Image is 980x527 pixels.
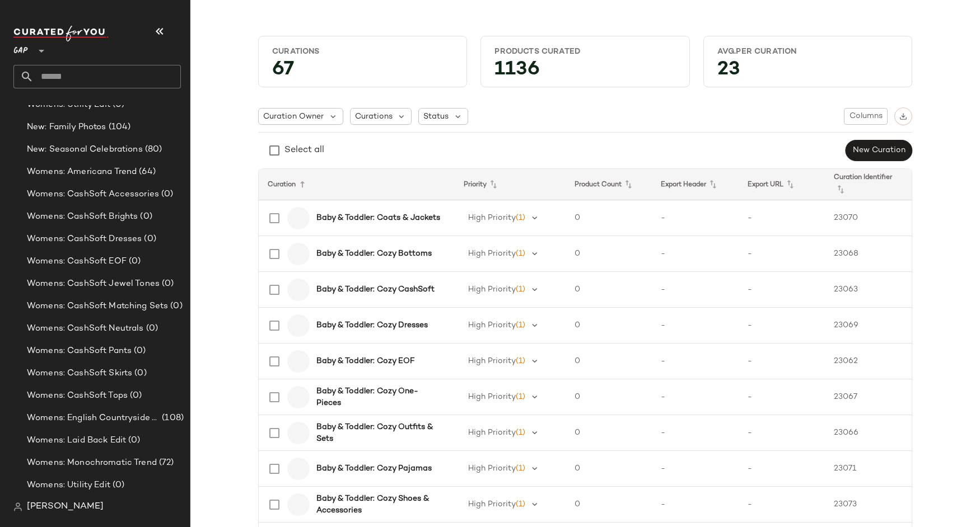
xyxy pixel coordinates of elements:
[739,451,825,487] td: -
[899,112,907,120] img: svg%3e
[316,385,441,409] b: Baby & Toddler: Cozy One-Pieces
[739,308,825,344] td: -
[566,272,652,308] td: 0
[144,322,158,335] span: (0)
[27,188,159,201] span: Womens: CashSoft Accessories
[13,26,109,41] img: cfy_white_logo.C9jOOHJF.svg
[316,493,441,516] b: Baby & Toddler: Cozy Shoes & Accessories
[263,62,462,82] div: 67
[468,321,516,330] span: High Priority
[27,389,128,402] span: Womens: CashSoft Tops
[516,214,525,222] span: (1)
[486,62,684,82] div: 1136
[566,308,652,344] td: 0
[468,214,516,222] span: High Priority
[263,111,324,123] span: Curation Owner
[516,464,525,473] span: (1)
[159,188,173,201] span: (0)
[468,285,516,294] span: High Priority
[652,272,739,308] td: -
[160,412,184,425] span: (108)
[316,319,428,331] b: Baby & Toddler: Cozy Dresses
[143,143,162,156] span: (80)
[106,121,131,134] span: (104)
[316,421,441,445] b: Baby & Toddler: Cozy Outfits & Sets
[652,487,739,523] td: -
[566,236,652,272] td: 0
[739,200,825,236] td: -
[844,108,888,125] button: Columns
[739,169,825,200] th: Export URL
[27,233,142,246] span: Womens: CashSoft Dresses
[468,250,516,258] span: High Priority
[168,300,182,313] span: (0)
[142,233,156,246] span: (0)
[316,355,414,367] b: Baby & Toddler: Cozy EOF
[13,502,22,511] img: svg%3e
[852,146,906,155] span: New Curation
[708,62,907,82] div: 23
[316,212,440,224] b: Baby & Toddler: Coats & Jackets
[566,344,652,379] td: 0
[516,429,525,437] span: (1)
[825,236,912,272] td: 23068
[825,308,912,344] td: 23069
[132,345,146,357] span: (0)
[516,500,525,509] span: (1)
[566,415,652,451] td: 0
[516,357,525,365] span: (1)
[717,46,898,57] div: Avg.per Curation
[316,248,432,260] b: Baby & Toddler: Cozy Bottoms
[566,451,652,487] td: 0
[566,169,652,200] th: Product Count
[516,285,525,294] span: (1)
[138,210,152,223] span: (0)
[494,46,675,57] div: Products Curated
[27,322,144,335] span: Womens: CashSoft Neutrals
[27,255,127,268] span: Womens: CashSoft EOF
[739,379,825,415] td: -
[27,210,138,223] span: Womens: CashSoft Brights
[27,166,137,178] span: Womens: Americana Trend
[739,487,825,523] td: -
[27,434,126,447] span: Womens: Laid Back Edit
[468,429,516,437] span: High Priority
[316,463,432,474] b: Baby & Toddler: Cozy Pajamas
[516,250,525,258] span: (1)
[652,415,739,451] td: -
[825,272,912,308] td: 23063
[516,393,525,401] span: (1)
[27,345,132,357] span: Womens: CashSoft Pants
[566,200,652,236] td: 0
[739,344,825,379] td: -
[272,46,453,57] div: Curations
[566,487,652,523] td: 0
[27,412,160,425] span: Womens: English Countryside Trend
[284,144,324,157] div: Select all
[825,451,912,487] td: 23071
[652,344,739,379] td: -
[126,434,140,447] span: (0)
[259,169,455,200] th: Curation
[825,415,912,451] td: 23066
[423,111,449,123] span: Status
[468,500,516,509] span: High Priority
[137,166,156,178] span: (64)
[849,112,883,121] span: Columns
[825,200,912,236] td: 23070
[132,367,146,380] span: (0)
[652,451,739,487] td: -
[355,111,393,123] span: Curations
[455,169,566,200] th: Priority
[110,479,124,492] span: (0)
[13,38,28,58] span: GAP
[27,143,143,156] span: New: Seasonal Celebrations
[652,169,739,200] th: Export Header
[27,479,110,492] span: Womens: Utility Edit
[468,393,516,401] span: High Priority
[739,236,825,272] td: -
[739,272,825,308] td: -
[27,500,104,514] span: [PERSON_NAME]
[652,308,739,344] td: -
[160,277,174,290] span: (0)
